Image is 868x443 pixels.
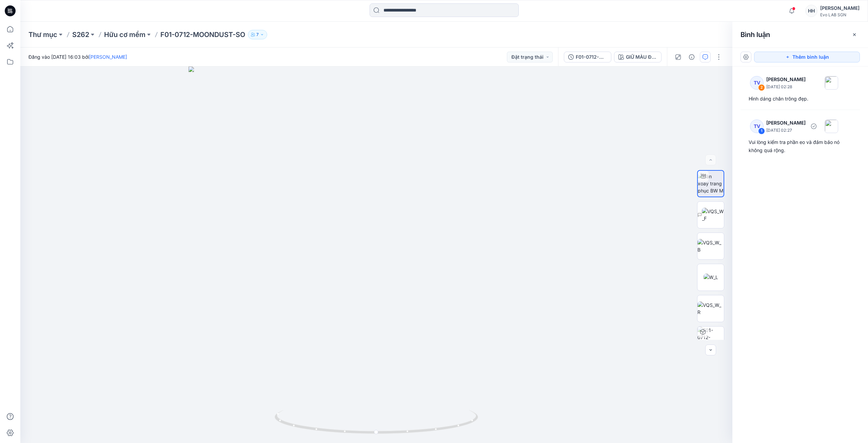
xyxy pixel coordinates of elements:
[564,52,611,62] button: F01-0712-Moonddust
[686,52,697,62] button: Chi tiết
[754,52,860,62] button: Thêm bình luận
[754,80,760,86] font: TV
[698,173,724,194] img: Bàn xoay trang phục BW M
[749,139,840,153] font: Vui lòng kiểm tra phần eo và đảm bảo nó không quá rộng.
[749,96,808,101] font: Hình dáng chân trông đẹp.
[820,5,860,11] font: [PERSON_NAME]
[697,327,724,353] img: F01-0712-MOONDUST LUÔN ĐEN
[104,30,145,39] a: Hữu cơ mềm
[626,54,658,60] font: GIỮ MÀU ĐEN
[766,84,792,89] font: [DATE] 02:28
[614,52,662,62] button: GIỮ MÀU ĐEN
[766,128,792,133] font: [DATE] 02:27
[697,301,724,316] img: VQS_W_R
[72,30,89,39] a: S262
[820,12,846,17] font: Evo LAB SGN
[808,8,815,14] font: HH
[766,120,806,126] font: [PERSON_NAME]
[761,129,762,133] font: 1
[761,85,763,90] font: 2
[792,54,829,60] font: Thêm bình luận
[766,76,806,82] font: [PERSON_NAME]
[256,32,259,37] font: 7
[741,31,770,39] font: Bình luận
[89,54,127,60] a: [PERSON_NAME]
[702,208,724,222] img: VQS_W_F
[28,54,89,60] font: Đăng vào [DATE] 16:03 bởi
[576,54,626,60] font: F01-0712-Moonddust
[160,31,245,39] font: F01-0712-MOONDUST-SO
[28,31,57,39] font: Thư mục
[754,123,760,129] font: TV
[72,31,89,39] font: S262
[704,274,718,281] img: W_L
[104,31,145,39] font: Hữu cơ mềm
[28,30,57,39] a: Thư mục
[697,239,724,253] img: VQS_W_B
[248,30,267,39] button: 7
